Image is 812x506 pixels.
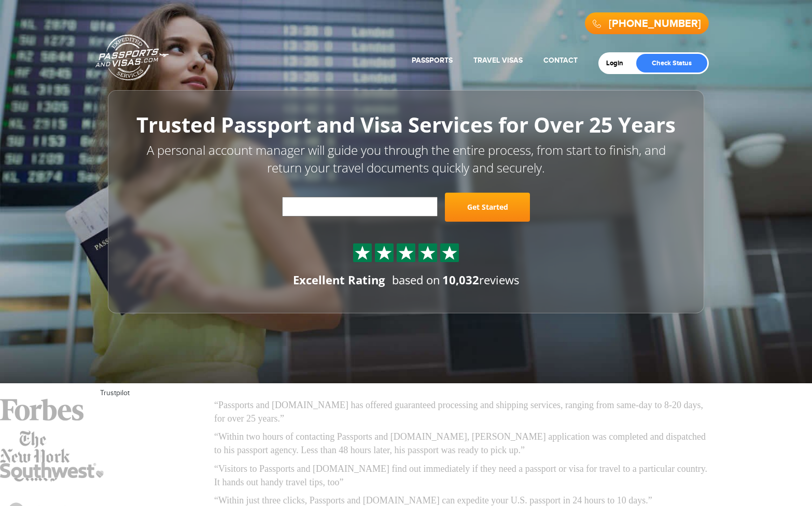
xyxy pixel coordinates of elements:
[609,18,701,30] a: [PHONE_NUMBER]
[95,34,169,81] a: Passports & [DOMAIN_NAME]
[392,272,440,287] span: based on
[131,141,681,177] p: A personal account manager will guide you through the entire process, from start to finish, and r...
[442,272,519,287] span: reviews
[420,245,436,261] img: Sprite St
[214,462,712,489] p: “Visitors to Passports and [DOMAIN_NAME] find out immediately if they need a passport or visa for...
[636,54,707,73] a: Check Status
[398,245,414,261] img: Sprite St
[445,193,530,222] a: Get Started
[376,245,392,261] img: Sprite St
[214,399,712,425] p: “Passports and [DOMAIN_NAME] has offered guaranteed processing and shipping services, ranging fro...
[442,272,479,287] strong: 10,032
[442,245,457,261] img: Sprite St
[293,272,385,288] div: Excellent Rating
[355,245,370,261] img: Sprite St
[214,430,712,457] p: “Within two hours of contacting Passports and [DOMAIN_NAME], [PERSON_NAME] application was comple...
[100,389,130,397] a: Trustpilot
[131,113,681,136] h1: Trusted Passport and Visa Services for Over 25 Years
[606,59,631,67] a: Login
[543,56,578,65] a: Contact
[473,56,523,65] a: Travel Visas
[412,56,453,65] a: Passports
